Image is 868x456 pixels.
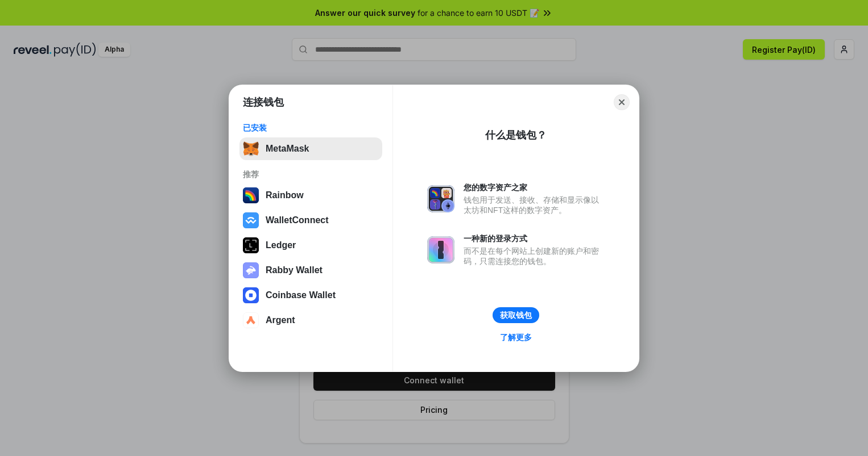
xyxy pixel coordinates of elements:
div: Rainbow [266,190,304,200]
div: Argent [266,315,295,325]
div: 已安装 [243,123,379,133]
div: Rabby Wallet [266,265,323,275]
img: svg+xml,%3Csvg%20xmlns%3D%22http%3A%2F%2Fwww.w3.org%2F2000%2Fsvg%22%20fill%3D%22none%22%20viewBox... [427,185,454,212]
button: Rainbow [239,184,382,207]
img: svg+xml,%3Csvg%20fill%3D%22none%22%20height%3D%2233%22%20viewBox%3D%220%200%2035%2033%22%20width%... [243,141,259,157]
button: Close [614,94,630,110]
div: Ledger [266,240,296,250]
div: 您的数字资产之家 [464,182,605,193]
button: 获取钱包 [493,307,539,323]
img: svg+xml,%3Csvg%20xmlns%3D%22http%3A%2F%2Fwww.w3.org%2F2000%2Fsvg%22%20width%3D%2228%22%20height%3... [243,237,259,253]
button: Ledger [239,234,382,257]
button: Rabby Wallet [239,259,382,282]
a: 了解更多 [493,330,539,345]
button: Coinbase Wallet [239,284,382,307]
div: 推荐 [243,169,379,179]
div: WalletConnect [266,215,329,225]
img: svg+xml,%3Csvg%20width%3D%2228%22%20height%3D%2228%22%20viewBox%3D%220%200%2028%2028%22%20fill%3D... [243,312,259,328]
div: 一种新的登录方式 [464,233,605,244]
img: svg+xml,%3Csvg%20width%3D%2228%22%20height%3D%2228%22%20viewBox%3D%220%200%2028%2028%22%20fill%3D... [243,287,259,303]
img: svg+xml,%3Csvg%20xmlns%3D%22http%3A%2F%2Fwww.w3.org%2F2000%2Fsvg%22%20fill%3D%22none%22%20viewBox... [427,236,454,263]
div: 了解更多 [500,332,532,342]
button: Argent [239,309,382,332]
button: MetaMask [239,137,382,160]
div: 获取钱包 [500,310,532,320]
img: svg+xml,%3Csvg%20xmlns%3D%22http%3A%2F%2Fwww.w3.org%2F2000%2Fsvg%22%20fill%3D%22none%22%20viewBox... [243,262,259,278]
div: 什么是钱包？ [485,128,547,142]
div: MetaMask [266,144,309,154]
h1: 连接钱包 [243,95,284,109]
img: svg+xml,%3Csvg%20width%3D%2228%22%20height%3D%2228%22%20viewBox%3D%220%200%2028%2028%22%20fill%3D... [243,212,259,228]
button: WalletConnect [239,209,382,232]
div: Coinbase Wallet [266,290,336,300]
div: 而不是在每个网站上创建新的账户和密码，只需连接您的钱包。 [464,246,605,266]
img: svg+xml,%3Csvg%20width%3D%22120%22%20height%3D%22120%22%20viewBox%3D%220%200%20120%20120%22%20fil... [243,187,259,203]
div: 钱包用于发送、接收、存储和显示像以太坊和NFT这样的数字资产。 [464,195,605,215]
